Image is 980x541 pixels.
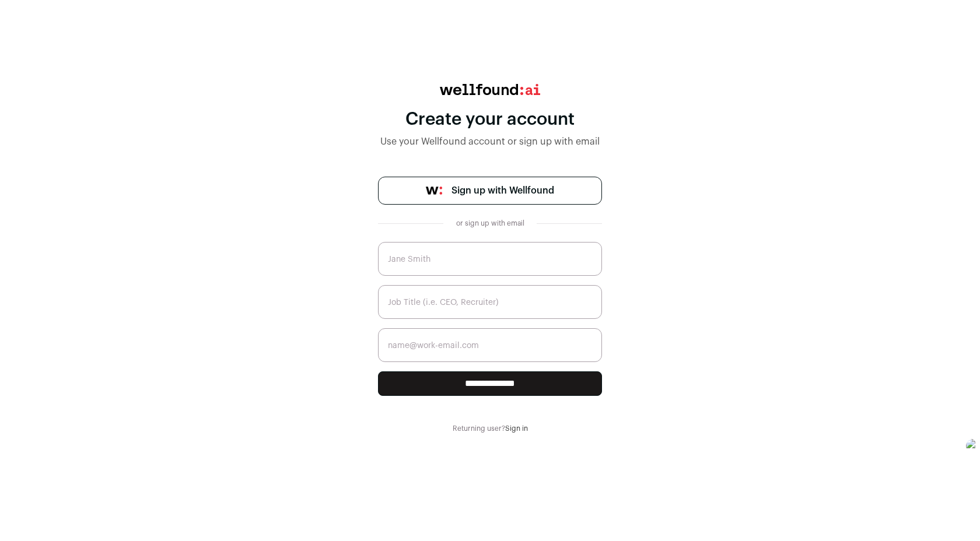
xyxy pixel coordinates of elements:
input: name@work-email.com [378,328,602,362]
div: Use your Wellfound account or sign up with email [378,135,602,149]
input: Job Title (i.e. CEO, Recruiter) [378,285,602,319]
span: Sign up with Wellfound [452,184,554,198]
div: Returning user? [378,424,602,433]
div: Create your account [378,109,602,130]
a: Sign in [505,425,528,432]
img: avatar [966,439,980,453]
img: wellfound-symbol-flush-black-fb3c872781a75f747ccb3a119075da62bfe97bd399995f84a933054e44a575c4.png [426,187,442,195]
input: Jane Smith [378,242,602,276]
div: or sign up with email [453,219,527,228]
img: wellfound:ai [440,84,540,95]
a: Sign up with Wellfound [378,177,602,205]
